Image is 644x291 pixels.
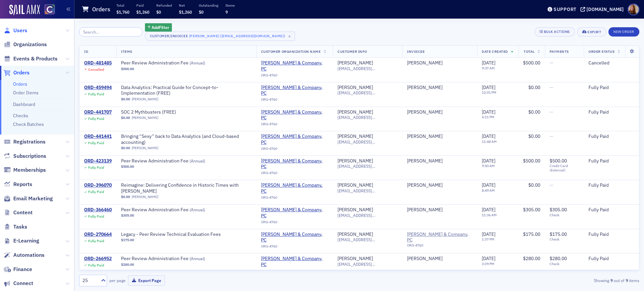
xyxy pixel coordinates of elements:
div: ORG-4760 [261,220,328,227]
span: — [550,60,553,66]
div: Fully Paid [588,256,634,262]
button: [DOMAIN_NAME] [580,7,626,12]
button: Bulk Actions [535,27,575,37]
div: [PERSON_NAME] [407,134,443,140]
span: Reimagine: Delivering Confidence in Historic Times with Barry Melancon [121,182,252,194]
a: [PERSON_NAME] [337,109,373,115]
div: ORG-4760 [261,97,328,104]
span: Content [13,209,33,216]
span: Total [524,49,535,54]
h1: Orders [92,5,110,13]
span: Peer Review Administration Fee [121,256,205,262]
span: Peer Review Administration Fee [121,60,205,66]
div: ORG-4760 [261,146,328,153]
span: Items [121,49,132,54]
span: Automations [13,251,45,259]
span: Shuster & Company, PC [261,85,328,96]
a: ORD-481485 [84,60,112,66]
span: [EMAIL_ADDRESS][DOMAIN_NAME] [337,188,398,193]
a: [PERSON_NAME] [407,207,443,213]
div: ORG-4760 [261,73,328,80]
span: $0.00 [528,109,540,115]
span: × [287,33,293,39]
a: [PERSON_NAME] [337,158,373,164]
time: 1:37 PM [482,237,494,242]
a: Check Batches [13,121,44,127]
div: Fully Paid [88,92,104,96]
a: ORD-366460 [84,207,112,213]
div: [PERSON_NAME] [407,182,443,188]
a: Memberships [4,166,46,174]
a: Peer Review Administration Fee (Annual) [121,256,205,262]
span: $0 [199,9,203,15]
span: $175.00 [550,231,567,237]
span: $280.00 [523,255,540,261]
span: Customer Info [337,49,367,54]
span: Shuster & Company, PC [261,256,328,267]
button: AddFilter [145,23,172,32]
span: [EMAIL_ADDRESS][DOMAIN_NAME] [337,237,398,242]
div: Fully Paid [88,190,104,194]
button: New Order [608,27,639,37]
span: Add Filter [152,24,169,30]
span: $0.00 [528,182,540,188]
span: $0.00 [121,195,130,199]
span: $500.00 [523,60,540,66]
div: Fully Paid [88,263,104,267]
span: $280.00 [550,255,567,261]
span: Bringing “Sexy” back to Data Analytics (and Cloud-based accounting) [121,134,252,145]
span: Orders [13,69,30,76]
span: Legacy - Peer Review Technical Evaluation Fees [121,232,221,238]
a: [PERSON_NAME] & Company, PC [261,134,328,145]
div: Export [587,30,601,34]
div: Fully Paid [588,182,634,188]
div: [PERSON_NAME] [337,207,373,213]
a: Peer Review Administration Fee (Annual) [121,158,205,164]
a: ORD-441441 [84,134,112,140]
a: Dashboard [13,101,35,107]
span: Tasks [13,223,27,231]
a: [PERSON_NAME] [337,256,373,262]
time: 8:49 AM [482,188,495,193]
span: Order Status [588,49,614,54]
a: New Order [608,28,639,34]
span: $280.00 [121,262,134,267]
div: [PERSON_NAME] [337,60,373,66]
div: Fully Paid [88,117,104,121]
span: $305.00 [550,207,567,213]
a: ORD-423139 [84,158,112,164]
span: Memberships [13,166,46,174]
span: Reports [13,181,32,188]
div: Support [554,6,577,12]
a: [PERSON_NAME] [407,60,443,66]
div: ORD-459494 [84,85,112,91]
span: ( Annual ) [190,60,205,65]
span: Shuster & Company, PC [407,232,472,250]
span: [DATE] [482,207,495,213]
div: ORG-4760 [261,122,328,129]
span: Shuster & Company, PC [261,134,328,145]
div: Bulk Actions [544,30,570,34]
span: [DATE] [482,84,495,90]
time: 9:37 AM [482,66,495,70]
div: Fully Paid [588,232,634,238]
a: [PERSON_NAME] [407,256,443,262]
span: — [550,84,553,90]
div: Cancelled [88,67,104,72]
a: Orders [4,69,30,76]
span: $500.00 [523,158,540,164]
a: Peer Review Administration Fee (Annual) [121,207,205,213]
div: [PERSON_NAME] [337,85,373,91]
div: 25 [82,277,97,284]
span: Organizations [13,41,47,48]
a: SailAMX [9,5,40,15]
a: SOC 2 Mythbusters (FREE) [121,109,205,115]
div: ORG-4760 [261,171,328,177]
span: Shuster & Company, PC [261,232,328,243]
button: Customer/Invoicee[PERSON_NAME] ([EMAIL_ADDRESS][DOMAIN_NAME])× [145,32,295,41]
a: ORD-270664 [84,232,112,238]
